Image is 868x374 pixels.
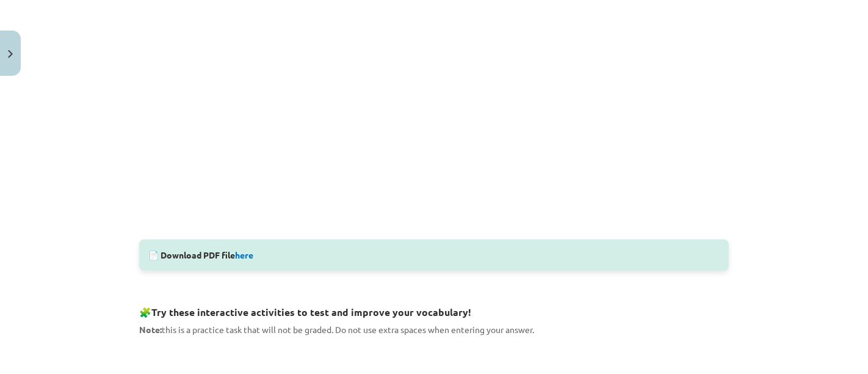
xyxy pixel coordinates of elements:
div: 📄 Download PDF file [139,240,729,271]
h3: 🧩 [139,297,729,320]
strong: Try these interactive activities to test and improve your vocabulary! [151,306,471,318]
img: icon-close-lesson-0947bae3869378f0d4975bcd49f059093ad1ed9edebbc8119c70593378902aed.svg [8,50,13,58]
span: this is a practice task that will not be graded. Do not use extra spaces when entering your answer. [139,324,534,335]
a: here [235,249,253,260]
strong: Note: [139,324,162,335]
